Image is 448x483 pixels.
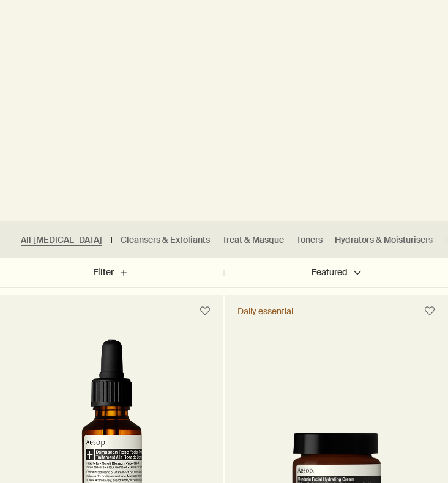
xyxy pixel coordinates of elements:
button: Save to cabinet [419,300,441,322]
button: Featured [224,258,448,287]
a: All [MEDICAL_DATA] [21,234,102,246]
a: Toners [296,234,323,246]
div: Daily essential [237,306,293,317]
button: Save to cabinet [194,300,216,322]
a: Treat & Masque [222,234,284,246]
a: Hydrators & Moisturisers [335,234,433,246]
a: Cleansers & Exfoliants [121,234,210,246]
